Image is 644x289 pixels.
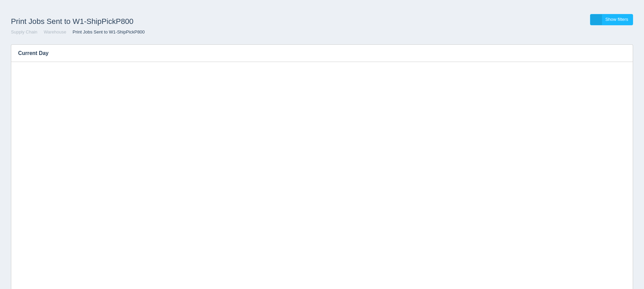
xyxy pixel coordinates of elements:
a: Warehouse [44,29,66,35]
li: Print Jobs Sent to W1-ShipPickP800 [68,29,145,36]
h1: Print Jobs Sent to W1-ShipPickP800 [11,14,322,29]
h3: Current Day [11,45,612,62]
a: Supply Chain [11,29,37,35]
a: Show filters [590,14,633,25]
span: Show filters [605,17,628,22]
